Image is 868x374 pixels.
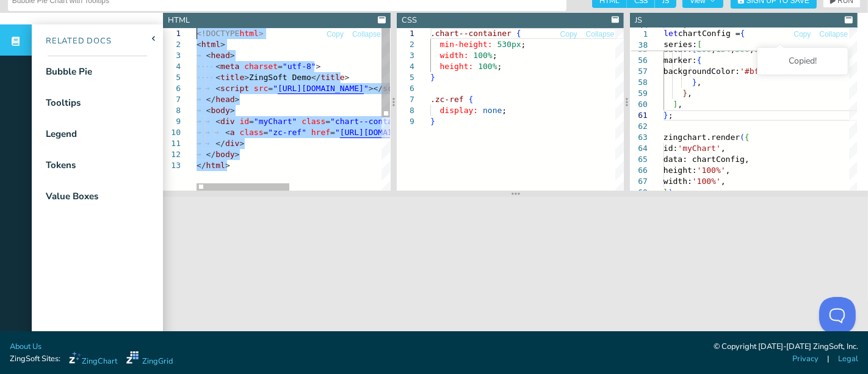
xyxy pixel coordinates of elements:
[740,67,783,76] span: '#bfbfbf'
[239,117,249,126] span: id
[46,65,92,79] div: Bubble Pie
[819,29,848,40] button: Collapse
[721,144,726,153] span: ,
[483,106,502,115] span: none
[325,117,330,126] span: =
[430,117,435,126] span: }
[630,121,648,132] div: 62
[345,73,350,82] span: >
[239,29,258,38] span: html
[215,117,220,126] span: <
[397,28,414,39] div: 1
[32,35,112,48] div: Related Docs
[635,15,642,26] div: JS
[220,62,239,71] span: meta
[468,95,473,104] span: {
[497,62,502,71] span: ;
[215,73,220,82] span: <
[264,128,269,137] span: =
[497,40,521,49] span: 530px
[239,128,263,137] span: class
[163,72,181,83] div: 5
[630,187,648,198] div: 68
[163,83,181,94] div: 6
[630,40,648,51] span: 38
[163,197,868,332] iframe: Your browser does not support iframes.
[321,73,345,82] span: title
[673,100,678,109] span: ]
[664,56,697,65] span: marker:
[757,47,848,75] div: Copied!
[326,29,344,40] button: Copy
[678,144,721,153] span: 'myChart'
[560,31,577,38] span: Copy
[430,95,464,104] span: .zc-ref
[340,128,426,137] span: [URL][DOMAIN_NAME]
[311,128,330,137] span: href
[478,62,497,71] span: 100%
[352,31,381,38] span: Collapse
[230,51,235,60] span: >
[249,73,311,82] span: ZingSoft Demo
[585,29,615,40] button: Collapse
[397,116,414,127] div: 9
[220,73,244,82] span: title
[163,138,181,149] div: 11
[397,83,414,94] div: 6
[630,66,648,77] div: 57
[225,128,230,137] span: <
[521,40,526,49] span: ;
[206,51,211,60] span: <
[46,158,76,172] div: Tokens
[69,351,117,367] a: ZingChart
[10,353,60,365] span: ZingSoft Sites:
[254,84,268,93] span: src
[206,106,211,115] span: <
[664,188,668,197] span: }
[283,62,316,71] span: "utf-8"
[664,166,697,175] span: height:
[397,72,414,83] div: 5
[792,353,819,365] a: Privacy
[439,62,473,71] span: height:
[794,31,811,38] span: Copy
[46,96,81,110] div: Tooltips
[268,128,306,137] span: "zc-ref"
[197,29,239,38] span: <!DOCTYPE
[828,353,830,365] span: |
[220,40,225,49] span: >
[206,150,216,159] span: </
[516,29,521,38] span: {
[230,128,235,137] span: a
[268,84,273,93] span: =
[630,77,648,88] div: 58
[692,177,721,186] span: '100%'
[225,161,230,170] span: >
[664,29,678,38] span: let
[664,67,740,76] span: backgroundColor:
[220,84,249,93] span: script
[683,89,688,98] span: }
[502,106,507,115] span: ;
[215,95,234,104] span: head
[664,177,692,186] span: width:
[278,62,283,71] span: =
[330,128,335,137] span: =
[740,29,745,38] span: {
[163,61,181,72] div: 4
[678,100,683,109] span: ,
[249,117,254,126] span: =
[630,55,648,66] div: 56
[364,84,369,93] span: "
[163,160,181,171] div: 13
[46,127,77,141] div: Legend
[664,40,697,49] span: series:
[697,78,702,87] span: ,
[397,94,414,105] div: 7
[311,73,321,82] span: </
[430,73,435,82] span: }
[697,40,702,49] span: [
[335,128,340,137] span: "
[664,133,740,142] span: zingchart.render
[439,51,468,60] span: width:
